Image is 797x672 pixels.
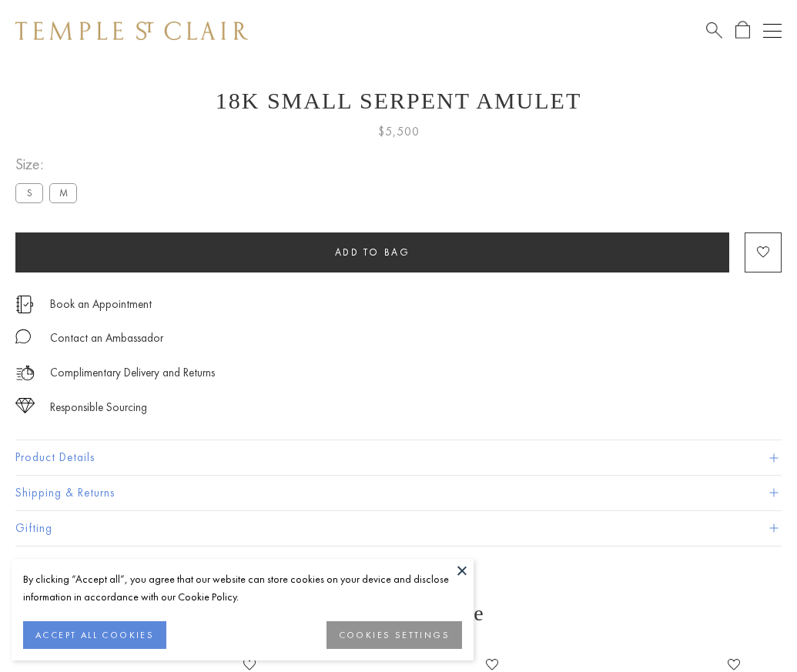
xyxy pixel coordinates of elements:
[15,363,35,383] img: icon_delivery.svg
[23,570,462,606] div: By clicking “Accept all”, you agree that our website can store cookies on your device and disclos...
[15,476,782,510] button: Shipping & Returns
[735,21,750,40] a: Open Shopping Bag
[15,88,782,114] h1: 18K Small Serpent Amulet
[335,246,410,259] span: Add to bag
[15,296,34,313] img: icon_appointment.svg
[15,440,782,475] button: Product Details
[15,232,729,272] button: Add to bag
[23,621,166,649] button: ACCEPT ALL COOKIES
[706,21,722,40] a: Search
[15,152,83,177] span: Size:
[15,511,782,546] button: Gifting
[50,296,152,313] a: Book an Appointment
[50,363,215,383] p: Complimentary Delivery and Returns
[50,329,163,348] div: Contact an Ambassador
[763,22,782,40] button: Open navigation
[15,183,43,202] label: S
[327,621,462,649] button: COOKIES SETTINGS
[49,183,77,202] label: M
[15,398,35,413] img: icon_sourcing.svg
[15,22,248,40] img: Temple St. Clair
[50,398,147,417] div: Responsible Sourcing
[378,122,420,142] span: $5,500
[15,329,31,344] img: MessageIcon-01_2.svg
